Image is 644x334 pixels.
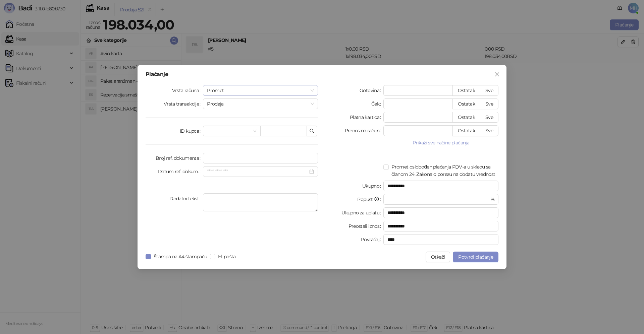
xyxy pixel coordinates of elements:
[480,98,498,109] button: Sve
[452,112,480,123] button: Ostatak
[360,85,383,96] label: Gotovina
[361,234,383,245] label: Povraćaj
[146,72,498,77] div: Plaćanje
[345,125,384,136] label: Prenos na račun
[156,153,203,163] label: Broj ref. dokumenta
[452,125,480,136] button: Ostatak
[169,193,203,204] label: Dodatni tekst
[158,166,203,177] label: Datum ref. dokum.
[492,72,502,77] span: Zatvori
[426,252,450,262] button: Otkaži
[348,221,384,231] label: Preostali iznos
[180,126,203,136] label: ID kupca
[494,72,500,77] span: close
[203,193,318,211] textarea: Dodatni tekst
[492,69,502,80] button: Close
[207,85,314,95] span: Promet
[151,253,210,260] span: Štampa na A4 štampaču
[207,168,308,175] input: Datum ref. dokum.
[453,252,498,262] button: Potvrdi plaćanje
[371,98,383,109] label: Ček
[383,139,498,147] button: Prikaži sve načine plaćanja
[164,98,203,109] label: Vrsta transakcije
[389,163,498,178] span: Promet oslobođen plaćanja PDV-a u skladu sa članom 24. Zakona o porezu na dodatu vrednost
[341,207,383,218] label: Ukupno za uplatu
[357,194,383,205] label: Popust
[480,85,498,96] button: Sve
[207,99,314,109] span: Prodaja
[203,153,318,163] input: Broj ref. dokumenta
[350,112,383,123] label: Platna kartica
[362,181,384,191] label: Ukupno
[480,125,498,136] button: Sve
[480,112,498,123] button: Sve
[458,254,493,260] span: Potvrdi plaćanje
[387,194,489,204] input: Popust
[452,98,480,109] button: Ostatak
[452,85,480,96] button: Ostatak
[215,253,238,260] span: El. pošta
[172,85,203,96] label: Vrsta računa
